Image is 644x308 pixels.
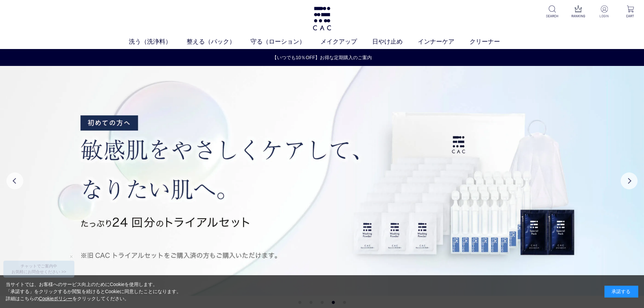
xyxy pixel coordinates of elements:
[6,172,23,189] button: Previous
[621,172,638,189] button: Next
[470,37,515,46] a: クリーナー
[251,37,320,46] a: 守る（ローション）
[0,54,644,61] a: 【いつでも10％OFF】お得な定期購入のご案内
[187,37,251,46] a: 整える（パック）
[39,296,73,301] a: Cookieポリシー
[544,14,560,19] p: SEARCH
[596,5,613,19] a: LOGIN
[312,7,332,30] img: logo
[129,37,187,46] a: 洗う（洗浄料）
[604,286,638,298] div: 承諾する
[596,14,613,19] p: LOGIN
[570,14,587,19] p: RANKING
[622,14,639,19] p: CART
[544,5,560,19] a: SEARCH
[418,37,470,46] a: インナーケア
[570,5,587,19] a: RANKING
[622,5,639,19] a: CART
[6,281,182,302] div: 当サイトでは、お客様へのサービス向上のためにCookieを使用します。 「承諾する」をクリックするか閲覧を続けるとCookieに同意したことになります。 詳細はこちらの をクリックしてください。
[320,37,372,46] a: メイクアップ
[372,37,418,46] a: 日やけ止め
